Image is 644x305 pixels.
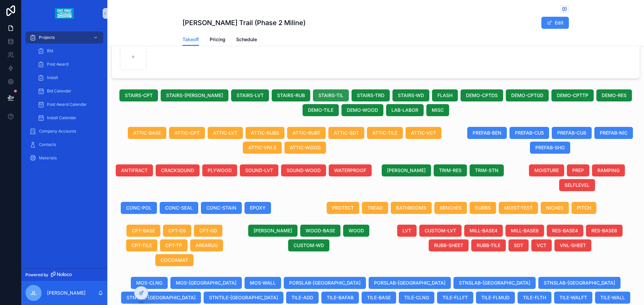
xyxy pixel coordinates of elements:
span: BENCHES [440,205,462,211]
a: Bid [34,45,103,57]
a: Materials [25,152,103,164]
span: RUBB-SHEET [434,242,463,249]
span: Powered by [25,272,48,278]
span: MISC [432,107,444,113]
button: RUBB-SHEET [429,239,469,251]
span: Contacts [39,142,56,147]
button: DEMO-WOOD [341,104,383,116]
button: PREFAB-SHO [530,142,570,154]
span: TILE-FLLFT [442,294,468,301]
button: BENCHES [434,202,467,214]
span: TILE-CLNG [404,294,429,301]
button: BATHROOMS [391,202,432,214]
span: [PERSON_NAME] [254,227,292,234]
a: Install [34,72,103,84]
span: Schedule [236,36,257,43]
span: CURBS [475,205,491,211]
button: CPT-TILE [126,239,157,251]
span: ATTIC-VNLS [248,144,276,151]
span: ATTIC-TILE [372,130,397,136]
button: TILE-FLTH [518,292,551,304]
button: TILE-WALL [595,292,630,304]
button: CUSTOM-WD [288,239,329,251]
button: LVT [397,225,417,237]
span: DEMO-CPTTP [557,92,588,99]
button: CONC-POL [121,202,157,214]
span: Takeoff [182,36,199,43]
span: MOIST-TEST [504,205,533,211]
button: ATTIC-RUBS [246,127,284,139]
span: STNSLAB-[GEOGRAPHIC_DATA] [544,280,615,286]
button: DEMO-CPTGD [506,89,549,101]
button: CPT-GD [194,225,222,237]
span: Install [47,75,58,80]
span: Materials [39,155,57,161]
span: FLASH [437,92,452,99]
span: CPT-TP [165,242,182,249]
button: PITCH [572,202,596,214]
button: VNL-SHEET [554,239,591,251]
button: PREFAB-CU5 [509,127,549,139]
button: PORSLAB-[GEOGRAPHIC_DATA] [369,277,451,289]
button: ATTIC-VCT [406,127,441,139]
span: PREFAB-BEN [473,130,501,136]
button: CRACKSOUND [156,164,200,176]
span: CRACKSOUND [161,167,194,174]
span: SELFLEVEL [565,182,590,188]
span: Install Calendar [47,115,76,121]
span: STAIRS-TRD [357,92,384,99]
button: STNSLAB-[GEOGRAPHIC_DATA] [538,277,621,289]
span: [PERSON_NAME] [387,167,426,174]
span: Bid [47,48,53,54]
span: VCT [537,242,546,249]
button: MILL-BASE6 [505,225,544,237]
span: TRIM-STN [475,167,498,174]
button: PORSLAB-[GEOGRAPHIC_DATA] [284,277,366,289]
button: ATTIC-LVT [208,127,243,139]
span: PORSLAB-[GEOGRAPHIC_DATA] [374,280,445,286]
span: Company Accounts [39,129,76,134]
button: PREP [567,164,589,176]
span: CUSTOM-LVT [425,227,456,234]
button: CONC-SEAL [160,202,198,214]
button: TILE-BASE [362,292,396,304]
button: WOOD [343,225,369,237]
button: CPT-BASE [126,225,160,237]
span: PREFAB-CU8 [557,130,586,136]
span: ATTIC-CPT [174,130,200,136]
a: Install Calendar [34,112,103,124]
span: CPT-GD [199,227,217,234]
span: DEMO-TILE [308,107,333,113]
button: PREFAB-CU8 [552,127,592,139]
button: CONC-STAIN [201,202,242,214]
button: ATTIC-TILE [367,127,403,139]
button: CURBS [470,202,496,214]
span: RES-BASE4 [552,227,578,234]
span: TILE-BASE [367,294,391,301]
span: SOUND-LVT [245,167,273,174]
span: ATTIC-VCT [411,130,436,136]
span: STAIRS-RUB [277,92,305,99]
span: ATTIC-RUBS [251,130,279,136]
button: TREAD [362,202,388,214]
button: STAIRS-[PERSON_NAME] [161,89,228,101]
span: STAIRS-[PERSON_NAME] [166,92,223,99]
button: RES-BASE4 [547,225,583,237]
span: CUSTOM-WD [293,242,324,249]
button: TILE-FLMUD [476,292,515,304]
span: TRIM-RES [439,167,462,174]
span: ATTIC-RUBT [292,130,320,136]
span: PREFAB-CU5 [515,130,544,136]
button: ANTIFRACT [116,164,153,176]
a: Post Award Calendar [34,98,103,110]
button: STNTILE-[GEOGRAPHIC_DATA] [204,292,283,304]
button: [PERSON_NAME] [382,164,431,176]
span: MILL-BASE6 [511,227,539,234]
button: SDT [508,239,529,251]
span: MILL-BASE4 [470,227,497,234]
button: SOUND-LVT [240,164,278,176]
span: Post Award [47,62,68,67]
span: TILE-WALFT [559,294,587,301]
button: ATTIC-VNLS [243,142,282,154]
span: SOUND-WOOD [286,167,321,174]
